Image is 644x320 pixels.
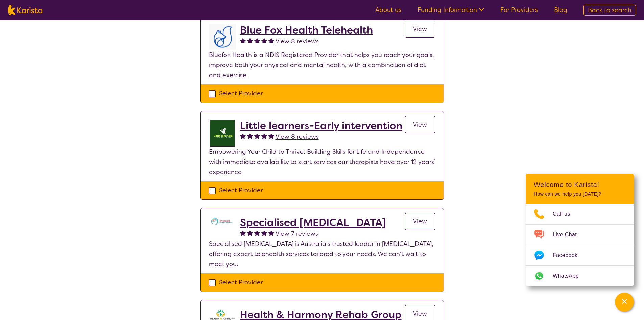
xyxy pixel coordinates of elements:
[268,230,274,236] img: fullstar
[268,38,274,43] img: fullstar
[240,24,373,36] a: Blue Fox Health Telehealth
[240,38,246,43] img: fullstar
[261,230,267,236] img: fullstar
[209,239,435,269] p: Specialised [MEDICAL_DATA] is Australia's trusted leader in [MEDICAL_DATA], offering expert teleh...
[254,133,260,139] img: fullstar
[276,36,319,46] a: View 8 reviews
[276,133,319,141] span: View 8 reviews
[413,25,427,33] span: View
[240,133,246,139] img: fullstar
[240,120,402,132] a: Little learners-Early intervention
[526,174,634,286] div: Channel Menu
[583,5,636,16] a: Back to search
[247,230,253,236] img: fullstar
[276,132,319,142] a: View 8 reviews
[526,266,634,286] a: Web link opens in a new tab.
[534,191,626,197] p: How can we help you [DATE]?
[8,5,42,15] img: Karista logo
[405,116,435,133] a: View
[553,209,578,219] span: Call us
[268,133,274,139] img: fullstar
[413,217,427,226] span: View
[615,293,634,312] button: Channel Menu
[209,24,236,50] img: qqhcbsxgbvucx6uh3aeq.png
[247,38,253,43] img: fullstar
[526,204,634,286] ul: Choose channel
[413,121,427,129] span: View
[413,310,427,318] span: View
[553,271,587,281] span: WhatsApp
[276,229,318,239] a: View 7 reviews
[240,216,386,229] a: Specialised [MEDICAL_DATA]
[261,133,267,139] img: fullstar
[588,6,631,14] span: Back to search
[500,6,538,14] a: For Providers
[554,6,567,14] a: Blog
[254,38,260,43] img: fullstar
[276,230,318,238] span: View 7 reviews
[240,230,246,236] img: fullstar
[418,6,484,14] a: Funding Information
[405,213,435,230] a: View
[553,230,585,240] span: Live Chat
[375,6,401,14] a: About us
[247,133,253,139] img: fullstar
[534,180,626,189] h2: Welcome to Karista!
[405,21,435,38] a: View
[209,120,236,147] img: f55hkdaos5cvjyfbzwno.jpg
[261,38,267,43] img: fullstar
[276,37,319,45] span: View 8 reviews
[209,50,435,80] p: Bluefox Health is a NDIS Registered Provider that helps you reach your goals, improve both your p...
[209,216,236,227] img: tc7lufxpovpqcirzzyzq.png
[553,250,586,260] span: Facebook
[254,230,260,236] img: fullstar
[209,147,435,177] p: Empowering Your Child to Thrive: Building Skills for Life and Independence with immediate availab...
